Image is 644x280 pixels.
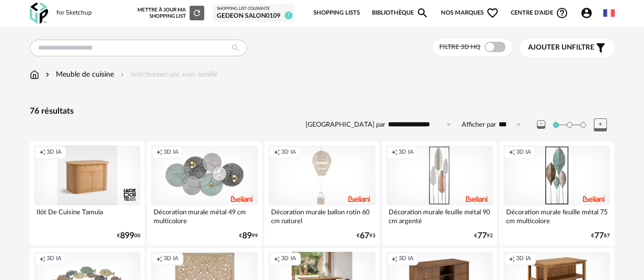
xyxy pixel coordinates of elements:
span: 3D IA [399,255,414,263]
img: svg+xml;base64,PHN2ZyB3aWR0aD0iMTYiIGhlaWdodD0iMTciIHZpZXdCb3g9IjAgMCAxNiAxNyIgZmlsbD0ibm9uZSIgeG... [30,69,39,80]
span: Creation icon [156,149,162,156]
span: Creation icon [391,149,397,156]
span: 899 [120,233,134,239]
div: GEDEON SALON0109 [217,12,291,20]
span: Filter icon [594,42,607,54]
div: Décoration murale ballon rotin 60 cm naturel [268,205,376,226]
span: filtre [528,43,594,52]
a: Creation icon 3D IA Décoration murale feuille métal 90 cm argenté €7792 [382,141,497,246]
span: 3D IA [163,149,179,156]
span: 3D IA [516,255,531,263]
span: 89 [242,233,252,239]
label: [GEOGRAPHIC_DATA] par [306,120,385,129]
div: for Sketchup [56,9,92,17]
a: Shopping Lists [313,2,360,24]
a: Creation icon 3D IA Décoration murale métal 49 cm multicolore €8999 [147,141,262,246]
span: Refresh icon [192,10,202,16]
span: Creation icon [274,149,280,156]
span: Help Circle Outline icon [556,7,568,19]
div: Décoration murale feuille métal 90 cm argenté [386,205,493,226]
div: Décoration murale métal 49 cm multicolore [151,205,258,226]
span: 3D IA [516,149,531,156]
span: 7 [285,11,292,19]
span: 3D IA [46,255,62,263]
img: fr [603,7,615,19]
label: Afficher par [462,120,496,129]
a: Shopping List courante GEDEON SALON0109 7 [217,6,291,20]
span: Creation icon [391,255,397,263]
span: Account Circle icon [580,7,593,19]
a: Creation icon 3D IA Décoration murale ballon rotin 60 cm naturel €6793 [264,141,380,246]
span: 77 [594,233,604,239]
span: Filtre 3D HQ [439,44,481,50]
span: Creation icon [274,255,280,263]
button: Ajouter unfiltre Filter icon [520,39,615,57]
span: Nos marques [441,2,499,24]
div: € 92 [474,233,493,239]
span: Ajouter un [528,44,572,51]
div: € 87 [591,233,610,239]
img: OXP [30,3,48,24]
span: 3D IA [281,255,296,263]
div: Meuble de cuisine [43,69,114,80]
span: Creation icon [156,255,162,263]
span: 3D IA [163,255,179,263]
div: € 00 [117,233,140,239]
span: Heart Outline icon [486,7,499,19]
span: Creation icon [509,149,515,156]
div: € 99 [239,233,258,239]
span: Creation icon [39,149,45,156]
span: Magnify icon [416,7,429,19]
span: Account Circle icon [580,7,598,19]
span: Creation icon [39,255,45,263]
a: BibliothèqueMagnify icon [372,2,429,24]
span: 67 [360,233,369,239]
img: svg+xml;base64,PHN2ZyB3aWR0aD0iMTYiIGhlaWdodD0iMTYiIHZpZXdCb3g9IjAgMCAxNiAxNiIgZmlsbD0ibm9uZSIgeG... [43,69,52,80]
a: Creation icon 3D IA Décoration murale feuille métal 75 cm multicolore €7787 [499,141,615,246]
span: Centre d'aideHelp Circle Outline icon [511,7,569,19]
span: 3D IA [281,149,296,156]
span: 3D IA [46,149,62,156]
span: 77 [477,233,487,239]
div: Shopping List courante [217,6,291,11]
div: Décoration murale feuille métal 75 cm multicolore [504,205,611,226]
span: Creation icon [509,255,515,263]
div: € 93 [357,233,376,239]
div: 76 résultats [30,106,615,117]
a: Creation icon 3D IA Ilôt De Cuisine Tamula €89900 [30,141,145,246]
div: Mettre à jour ma Shopping List [137,6,204,20]
span: 3D IA [399,149,414,156]
div: Ilôt De Cuisine Tamula [34,205,141,226]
